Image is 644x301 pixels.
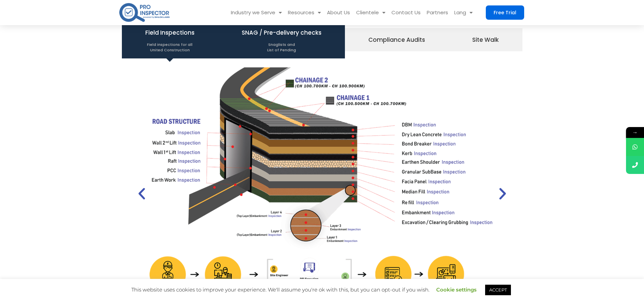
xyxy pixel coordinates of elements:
span: Snaglists and List of Pending [242,38,321,53]
span: Compliance Audits [368,34,425,46]
span: SNAG / Pre-delivery checks [242,27,321,53]
a: ACCEPT [485,285,511,295]
span: This website uses cookies to improve your experience. We'll assume you're ok with this, but you c... [131,286,513,293]
span: → [626,127,644,138]
span: Field inspections for all United Construction [145,38,195,53]
span: Site Walk [472,34,499,46]
div: Previous slide [134,186,149,201]
div: Next slide [495,186,510,201]
a: Cookie settings [436,286,477,293]
img: pro-inspector-logo [118,2,170,23]
a: Free Trial [486,5,524,20]
span: Free Trial [494,10,516,15]
span: Field Inspections [145,27,195,53]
